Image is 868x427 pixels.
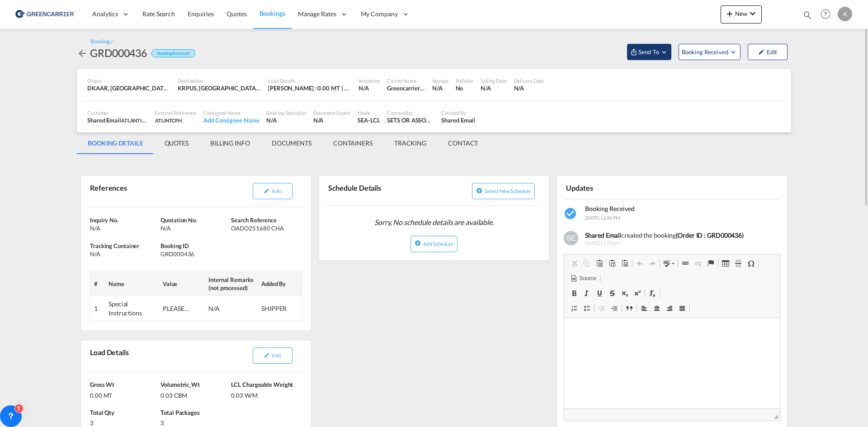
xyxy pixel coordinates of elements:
span: Bookings [259,9,285,17]
span: Inquiry No. [90,216,118,224]
a: Cut (Ctrl+X) [568,258,580,269]
div: Commodity [387,109,434,116]
div: Mode [358,109,380,116]
span: Volumetric_Wt [160,381,200,388]
div: Shared Email [87,116,148,124]
div: Document Expert [313,109,351,116]
span: Quotes [226,10,246,18]
img: awAAAAZJREFUAwCT8mq1i85GtAAAAABJRU5ErkJggg== [564,231,578,245]
div: References [88,179,194,203]
span: My Company [361,9,398,19]
a: Superscript [631,287,644,299]
md-icon: icon-arrow-left [77,48,88,59]
div: Load Details [88,344,132,367]
div: Greencarrier Consolidators [387,84,425,92]
div: N/A [90,250,158,258]
a: Justify [676,302,689,314]
iframe: Editor, editor2 [564,318,780,408]
div: N/A [514,84,544,92]
span: Manage Rates [298,9,336,19]
div: Add Consignee Name [203,116,259,124]
button: icon-pencilEdit [748,44,788,60]
div: No [456,84,473,92]
md-icon: icon-plus-circle [415,240,421,246]
a: Unlink [692,258,704,269]
span: Enquiries [188,10,214,18]
md-icon: icon-magnify [802,10,812,20]
div: icon-magnify [802,10,812,23]
span: ATLANTIC INTEGRATED FREIGHT APS [121,117,207,124]
div: Sailing Date [481,77,507,84]
th: Name [105,272,159,296]
md-icon: icon-plus 400-fg [724,8,735,19]
a: Copy (Ctrl+C) [580,258,593,269]
md-tab-item: CONTAINERS [322,132,383,154]
span: Rate Search [142,10,175,18]
a: Anchor [704,258,717,269]
span: Analytics [92,9,118,19]
div: SETS OR ASSORTMENTS OF GASKETS AND SIMIL [387,116,434,124]
div: [PERSON_NAME] : 0.00 MT | Volumetric Wt : 0.03 CBM | Chargeable Wt : 0.03 W/M [268,84,351,92]
span: Total Packages [160,409,200,416]
th: Internal Remarks (not processed) [205,272,258,296]
a: Block Quote [623,302,636,314]
div: SEA-LCL [358,116,380,124]
div: Booking Received [151,49,195,58]
span: New [724,10,758,17]
div: N/A [481,84,507,92]
md-tab-item: BOOKING DETAILS [77,132,154,154]
span: ATLINTCPH [155,117,182,123]
div: N/A [160,224,229,232]
th: Added By [258,272,302,296]
div: Created By [441,109,475,116]
a: Link (Ctrl+K) [679,258,692,269]
div: Customer [87,109,148,116]
div: N/A [90,224,158,232]
a: Italic (Ctrl+I) [580,287,593,299]
img: b0b18ec08afe11efb1d4932555f5f09d.png [14,4,75,24]
a: Align Left [638,302,651,314]
span: Tracking Container [90,242,139,249]
md-tab-item: TRACKING [383,132,437,154]
a: Decrease Indent [595,302,608,314]
div: created the booking [585,231,774,240]
div: GRD000436 [160,250,229,258]
a: Insert Special Character [745,258,757,269]
div: K [838,7,852,21]
b: (Order ID : GRD000436) [676,231,744,239]
div: Updates [564,179,670,195]
md-tab-item: CONTACT [437,132,489,154]
th: Value [159,272,205,296]
span: [DATE] 12:08 PM [585,215,620,221]
md-tab-item: DOCUMENTS [261,132,322,154]
span: Quotation No. [160,216,197,224]
span: Source [578,275,596,282]
span: Total Qty [90,409,114,416]
button: icon-pencilEdit [253,183,292,199]
md-icon: icon-chevron-down [747,8,758,19]
th: # [90,272,105,296]
div: Shared Email [441,116,475,124]
div: Delivery Date [514,77,544,84]
md-tab-item: QUOTES [154,132,199,154]
span: Gross Wt [90,381,114,388]
div: N/A [432,84,448,92]
div: Consignee Name [203,109,259,116]
div: Help [818,6,838,23]
div: N/A [359,84,369,92]
button: icon-plus-circleAdd Schedule [410,236,457,252]
div: PLEASE DO NOT ARRANGE THE PICKUP, WE WILL CONFIRM YOU TOMORROW DANFOSS DISTRIBUTION SERVICES A/S ... [163,304,190,313]
div: GRD000436 [90,46,147,60]
a: Paste from Word [618,258,631,269]
div: 3 [160,417,229,427]
div: OADO251680 CHA [231,224,299,232]
span: Search Reference [231,216,276,224]
span: Help [818,6,833,22]
button: icon-plus 400-fgNewicon-chevron-down [721,5,762,23]
span: Select new schedule [485,188,531,194]
div: Schedule Details [326,179,432,202]
b: Shared Email [585,231,621,239]
button: Open demo menu [627,44,671,60]
div: 0.03 CBM [160,389,229,399]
